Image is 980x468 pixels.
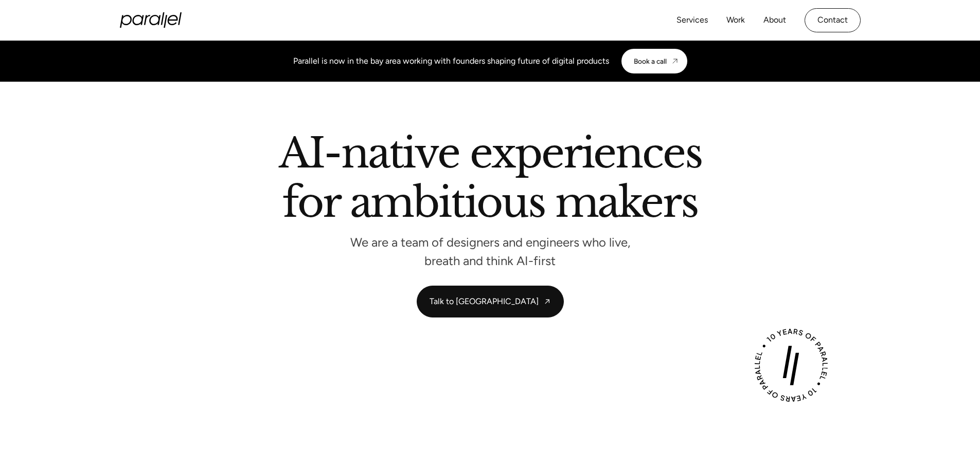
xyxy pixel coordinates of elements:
div: Book a call [634,57,667,65]
a: Book a call [621,49,687,73]
a: Services [676,13,708,28]
h2: AI-native experiences for ambitious makers [197,133,783,227]
a: About [763,13,786,28]
a: home [120,12,182,28]
a: Work [726,13,745,28]
div: Parallel is now in the bay area working with founders shaping future of digital products [293,55,609,67]
p: We are a team of designers and engineers who live, breath and think AI-first [336,238,645,265]
a: Contact [805,8,861,32]
img: CTA arrow image [671,57,679,65]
